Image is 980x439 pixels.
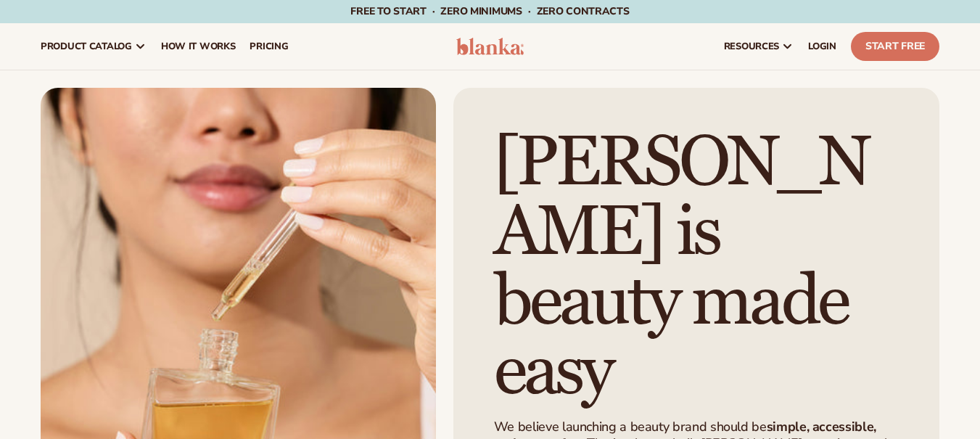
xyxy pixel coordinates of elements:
[717,23,801,70] a: resources
[724,41,779,52] span: resources
[242,23,295,70] a: pricing
[33,23,154,70] a: product catalog
[801,23,844,70] a: LOGIN
[808,41,836,52] span: LOGIN
[161,41,236,52] span: How It Works
[250,41,288,52] span: pricing
[494,128,899,407] h1: [PERSON_NAME] is beauty made easy
[350,4,629,18] span: Free to start · ZERO minimums · ZERO contracts
[41,41,132,52] span: product catalog
[154,23,243,70] a: How It Works
[456,38,524,55] img: logo
[851,32,939,61] a: Start Free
